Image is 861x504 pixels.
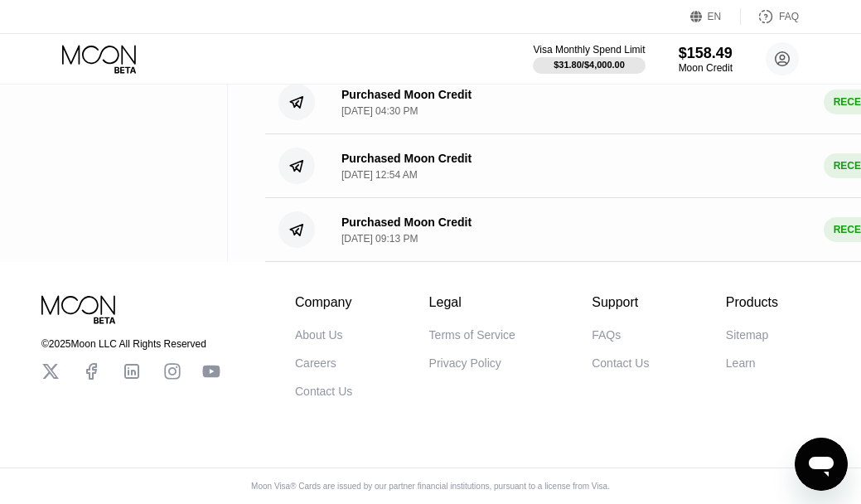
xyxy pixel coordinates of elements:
div: Contact Us [295,385,352,398]
div: Purchased Moon Credit [341,216,472,229]
div: $158.49 [679,45,733,62]
div: Careers [295,356,336,370]
div: FAQ [779,11,799,22]
div: [DATE] 09:13 PM [341,233,418,245]
div: EN [708,11,722,22]
div: Sitemap [726,328,768,342]
div: Legal [429,295,515,310]
div: EN [690,8,741,25]
div: About Us [295,328,343,342]
div: [DATE] 12:54 AM [341,169,418,181]
div: Visa Monthly Spend Limit [533,44,645,56]
div: Terms of Service [429,328,515,342]
div: Company [295,295,352,310]
div: Support [592,295,649,310]
div: Privacy Policy [429,356,501,370]
div: FAQs [592,328,621,342]
div: Learn [726,356,756,370]
div: Purchased Moon Credit [341,88,472,101]
div: © 2025 Moon LLC All Rights Reserved [41,338,220,350]
div: Visa Monthly Spend Limit$31.80/$4,000.00 [533,44,645,74]
div: Purchased Moon Credit [341,152,472,165]
div: Contact Us [592,356,649,370]
div: Moon Credit [679,62,733,74]
div: $158.49Moon Credit [679,45,733,74]
div: Products [726,295,778,310]
div: [DATE] 04:30 PM [341,105,418,117]
div: Moon Visa® Cards are issued by our partner financial institutions, pursuant to a license from Visa. [238,482,623,491]
iframe: Кнопка, открывающая окно обмена сообщениями; идет разговор [795,438,848,491]
div: FAQ [741,8,799,25]
div: $31.80 / $4,000.00 [554,60,625,70]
